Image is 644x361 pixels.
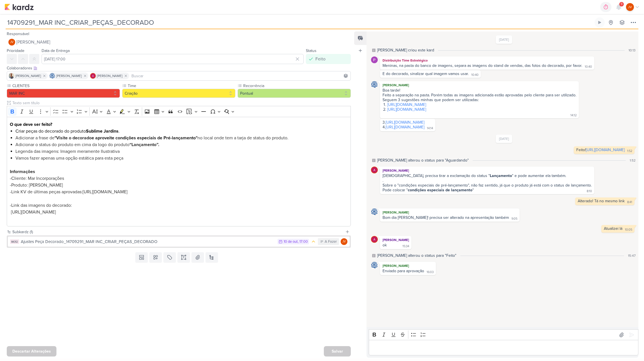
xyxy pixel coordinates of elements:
div: 10:13 [629,48,636,53]
div: Distribuição Time Estratégico [381,58,593,63]
div: Editor toolbar [7,106,351,117]
img: Alessandra Gomes [371,236,378,243]
p: JV [342,240,346,243]
div: Sobre o "condições especiais de pré-lançamento", não faz sentido, já que o produto já está com o ... [383,183,592,188]
div: Este log é visível à todos no kard [372,254,376,257]
div: Atualizei lá [604,226,622,231]
span: [PERSON_NAME] [97,73,122,78]
div: Enviado para aprovação [383,269,424,273]
div: 10:05 [625,228,632,232]
button: Criação [122,89,235,98]
span: -Link KV de últimas peças aprovadas: [10,189,83,195]
div: 1:52 [630,158,636,163]
img: Iara Santos [9,73,14,79]
button: IM312 Ajustes Peça Decorado_14709291_MAR INC_CRIAR_PEÇAS_DECORADO 10 de out , 17:00 A Fazer JV [8,237,350,247]
div: 8:10 [587,189,592,194]
div: A Fazer [325,239,337,245]
a: [URL][DOMAIN_NAME] [386,120,424,125]
div: Editor editing area: main [369,340,638,355]
img: Caroline Traven De Andrade [371,208,378,215]
span: [PERSON_NAME] [15,73,41,78]
label: CLIENTES [12,83,120,89]
div: 9:05 [511,217,517,221]
div: Pode colocar " " [383,188,474,192]
div: Este log é visível à todos no kard [372,159,376,162]
div: 16:03 [427,270,434,274]
a: [URL][DOMAIN_NAME] [586,147,625,152]
a: [URL][DOMAIN_NAME] [11,209,56,215]
div: E do decorado, sinalizar qual imagem vamos usar. [383,71,469,76]
a: [URL][DOMAIN_NAME] [387,102,426,107]
div: IM312 [10,239,19,244]
button: Pontual [238,89,351,98]
div: ok [383,243,387,248]
div: Joney Viana [626,3,634,11]
div: Seguem 3 sugestões minhas que podem ser utilizadas: [383,97,576,102]
strong: Lançamento [490,173,512,178]
div: Colaboradores [7,65,351,71]
label: Status [306,48,317,53]
span: Vamos fazer apenas uma opção estática para esta peça [15,155,123,161]
div: Feito! [576,147,625,152]
strong: “Lançamento”. [129,142,159,147]
strong: O que deve ser feito? [10,122,52,127]
div: Joney alterou o status para "Feito" [377,253,456,258]
button: MAR INC [7,89,120,98]
div: 14:12 [570,113,577,118]
div: 3. [383,120,433,125]
div: [PERSON_NAME] [381,82,578,88]
span: -Cliente: Mar Incorporações [10,176,64,181]
label: Recorrência [243,83,351,89]
div: 15:34 [402,244,409,249]
div: 10:40 [585,65,592,69]
input: Texto sem título [11,100,351,106]
img: Distribuição Time Estratégico [371,56,378,63]
div: Meninas, na pasta do banco de imagens, separa as imagens do stand de vendas, das fotos do decorad... [383,63,582,68]
strong: "Visite o decorado [54,135,92,141]
div: 8:41 [627,200,632,205]
div: 10:40 [471,73,479,77]
div: Boa tarde! [383,88,576,93]
img: Caroline Traven De Andrade [49,73,55,79]
div: Editor editing area: main [7,117,351,227]
span: [PERSON_NAME] [56,73,82,78]
div: Joney Viana [8,39,15,46]
p: JV [10,41,13,44]
div: Alterado! Tá no mesmo link [578,199,625,203]
span: -Produto: [PERSON_NAME] [10,182,63,188]
label: Responsável [7,31,29,36]
div: Ajustes Peça Decorado_14709291_MAR INC_CRIAR_PEÇAS_DECORADO [21,239,275,245]
div: Editor toolbar [369,329,638,340]
div: 14:14 [427,126,433,131]
img: Alessandra Gomes [371,167,378,173]
div: Prioridade Média [311,239,316,244]
div: [PERSON_NAME] [381,210,518,215]
div: [PERSON_NAME] [381,168,593,173]
span: 9 [621,2,622,6]
button: Feito [306,54,351,64]
label: Prioridade [7,48,24,53]
div: 10 de out [284,240,298,244]
strong: " [196,135,197,141]
div: Bom dia [PERSON_NAME]! precisa ser alterado na apresentação também [383,215,509,220]
span: Adicionar o status do produto em cima da logo do produto [15,142,160,147]
li: Criar peças do decorado do produto . [15,128,348,135]
img: kardz.app [4,4,34,10]
div: 15:47 [628,253,636,258]
a: [URL][DOMAIN_NAME] [83,189,128,195]
div: Joney Viana [341,238,347,245]
div: Isabella criou este kard [377,47,434,53]
div: Feito a separação na pasta. Porém todas as imagens adicionada estão aprovadas pelo cliente para s... [383,93,576,97]
div: Este log é visível à todos no kard [372,49,376,52]
strong: e aproveite condições especiais de Pré-lançamento [92,135,196,141]
div: . [383,178,592,183]
div: [PERSON_NAME] [381,237,410,243]
a: [URL][DOMAIN_NAME] [387,107,426,112]
div: Ligar relógio [597,20,602,25]
div: , 17:00 [298,240,308,244]
a: [URL][DOMAIN_NAME] [386,125,424,130]
input: Buscar [130,72,349,79]
div: 1:52 [627,149,632,153]
input: Kard Sem Título [6,17,593,28]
